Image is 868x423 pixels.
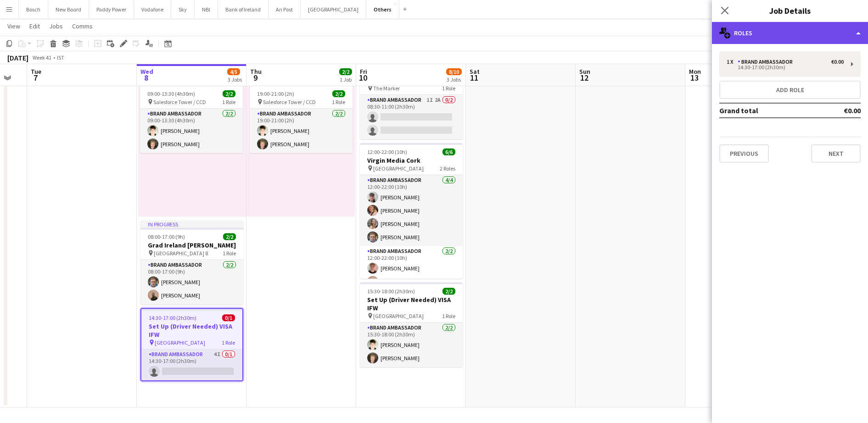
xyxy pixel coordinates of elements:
span: Tue [31,67,41,76]
span: [GEOGRAPHIC_DATA] [155,339,205,346]
span: Mon [689,67,701,76]
span: 1 Role [332,99,345,105]
span: 12 [578,72,590,83]
span: 2/2 [339,68,352,75]
app-card-role: Brand Ambassador2/219:00-21:00 (2h)[PERSON_NAME][PERSON_NAME] [250,109,353,153]
span: 14:30-17:00 (2h30m) [149,314,196,321]
span: Comms [72,22,93,30]
app-job-card: 14:30-17:00 (2h30m)0/1Set Up (Driver Needed) VISA IFW [GEOGRAPHIC_DATA]1 RoleBrand Ambassador4I0/... [140,308,243,381]
app-job-card: 19:00-21:00 (2h)2/2 Salesforce Tower / CCD1 RoleBrand Ambassador2/219:00-21:00 (2h)[PERSON_NAME][... [250,79,353,153]
span: 2/2 [442,288,455,295]
app-card-role: Brand Ambassador1I2A0/208:30-11:00 (2h30m) [360,95,463,139]
span: 2/2 [223,233,236,240]
app-job-card: 08:30-11:00 (2h30m)0/2Set Up (Driver Needed) VISA IFW The Marker1 RoleBrand Ambassador1I2A0/208:3... [360,55,463,139]
button: Sky [171,0,195,18]
span: Sun [579,67,590,76]
span: 8/10 [446,68,462,75]
span: 1 Role [222,99,235,105]
span: 10 [358,72,367,83]
span: 2/2 [223,90,235,97]
a: Jobs [45,20,67,32]
span: 4/5 [227,68,240,75]
button: NBI [195,0,218,18]
div: €0.00 [831,59,844,65]
div: In progress [140,220,243,228]
button: Others [366,0,399,18]
div: 3 Jobs [228,76,242,83]
span: Salesforce Tower / CCD [153,99,206,105]
a: View [4,20,24,32]
span: Thu [250,67,262,76]
button: Bank of Ireland [218,0,269,18]
span: 0/1 [222,314,235,321]
div: Roles [712,22,868,44]
app-job-card: 12:00-22:00 (10h)6/6Virgin Media Cork [GEOGRAPHIC_DATA]2 RolesBrand Ambassador4/412:00-22:00 (10h... [360,143,463,279]
button: Previous [719,144,769,163]
button: [GEOGRAPHIC_DATA] [301,0,366,18]
span: The Marker [373,85,400,92]
h3: Set Up (Driver Needed) VISA IFW [360,296,463,312]
span: 12:00-22:00 (10h) [367,148,407,155]
span: Fri [360,67,367,76]
div: IST [57,54,64,61]
a: Edit [26,20,44,32]
div: Brand Ambassador [738,59,796,65]
span: Salesforce Tower / CCD [263,99,316,105]
span: Jobs [49,22,63,30]
button: Vodafone [134,0,171,18]
span: 09:00-13:30 (4h30m) [147,90,195,97]
button: Next [811,144,861,163]
span: View [7,22,20,30]
div: 14:30-17:00 (2h30m) [727,65,844,70]
div: 1 x [727,59,738,65]
span: [GEOGRAPHIC_DATA] 8 [154,250,208,257]
span: 7 [29,72,41,83]
td: Grand total [719,103,817,118]
app-card-role: Brand Ambassador2/215:30-18:00 (2h30m)[PERSON_NAME][PERSON_NAME] [360,323,463,367]
a: Comms [68,20,96,32]
span: [GEOGRAPHIC_DATA] [373,165,424,172]
h3: Virgin Media Cork [360,156,463,165]
span: Week 41 [30,54,53,61]
button: Add role [719,81,861,99]
div: 1 Job [340,76,352,83]
app-card-role: Brand Ambassador2/208:00-17:00 (9h)[PERSON_NAME][PERSON_NAME] [140,260,243,304]
span: Edit [29,22,40,30]
span: 6/6 [442,148,455,155]
span: 11 [468,72,480,83]
div: 3 Jobs [447,76,461,83]
app-card-role: Brand Ambassador4/412:00-22:00 (10h)[PERSON_NAME][PERSON_NAME][PERSON_NAME][PERSON_NAME] [360,175,463,246]
span: 15:30-18:00 (2h30m) [367,288,415,295]
app-card-role: Brand Ambassador4I0/114:30-17:00 (2h30m) [141,349,242,380]
td: €0.00 [817,103,861,118]
span: 19:00-21:00 (2h) [257,90,294,97]
h3: Grad Ireland [PERSON_NAME] [140,241,243,249]
div: [DATE] [7,53,28,62]
button: New Board [48,0,89,18]
span: 9 [249,72,262,83]
button: An Post [269,0,301,18]
div: In progress08:00-17:00 (9h)2/2Grad Ireland [PERSON_NAME] [GEOGRAPHIC_DATA] 81 RoleBrand Ambassado... [140,220,243,304]
app-job-card: 15:30-18:00 (2h30m)2/2Set Up (Driver Needed) VISA IFW [GEOGRAPHIC_DATA]1 RoleBrand Ambassador2/21... [360,282,463,367]
app-card-role: Brand Ambassador2/209:00-13:30 (4h30m)[PERSON_NAME][PERSON_NAME] [140,109,243,153]
span: 2/2 [332,90,345,97]
h3: Set Up (Driver Needed) VISA IFW [141,322,242,339]
h3: Job Details [712,5,868,16]
span: 1 Role [222,339,235,346]
span: 1 Role [442,313,455,319]
span: 1 Role [223,250,236,257]
span: [GEOGRAPHIC_DATA] [373,313,424,319]
span: 2 Roles [440,165,455,172]
button: Bosch [19,0,48,18]
span: 13 [688,72,701,83]
span: 1 Role [442,85,455,92]
span: 8 [139,72,153,83]
app-job-card: In progress09:00-13:30 (4h30m)2/2 Salesforce Tower / CCD1 RoleBrand Ambassador2/209:00-13:30 (4h3... [140,79,243,153]
button: Paddy Power [89,0,134,18]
